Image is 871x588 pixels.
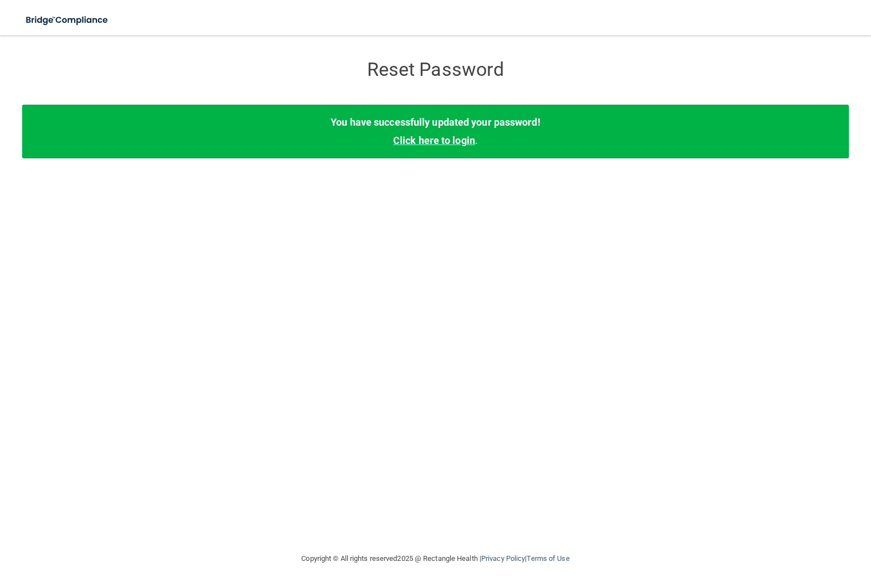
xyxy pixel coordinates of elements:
a: Click here to login [393,135,475,146]
h3: Reset Password [234,59,638,80]
a: Terms of Use [527,554,569,563]
div: . [22,105,849,158]
a: Privacy Policy [481,554,525,563]
img: bridge_compliance_login_screen.278c3ca4.svg [17,9,118,32]
div: Copyright © All rights reserved 2025 @ Rectangle Health | | [234,541,638,576]
b: You have successfully updated your password! [331,116,540,128]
